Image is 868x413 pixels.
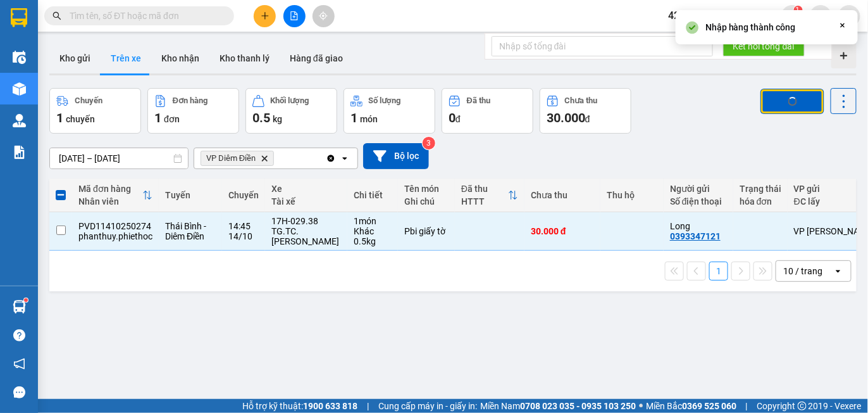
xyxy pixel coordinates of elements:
[369,96,401,105] div: Số lượng
[838,20,848,30] svg: Close
[658,8,781,23] span: 42916_ltqanh.phiethoc
[154,110,161,125] span: 1
[520,401,636,411] strong: 0708 023 035 - 0935 103 250
[670,221,727,231] div: Long
[740,196,781,206] div: hóa đơn
[11,8,27,27] img: logo-vxr
[50,148,188,168] input: Select a date range.
[540,88,631,134] button: Chưa thu30.000đ
[165,221,206,241] span: Thái Bình - Diêm Điền
[794,184,866,194] div: VP gửi
[344,88,435,134] button: Số lượng1món
[423,137,435,149] sup: 3
[13,300,26,314] img: warehouse-icon
[740,184,781,194] div: Trạng thái
[480,399,636,413] span: Miền Nam
[607,190,657,200] div: Thu hộ
[705,20,796,34] div: Nhập hàng thành công
[271,216,341,226] div: 17H-029.38
[72,179,159,212] th: Toggle SortBy
[831,43,857,68] div: Tạo kho hàng mới
[360,114,378,124] span: món
[467,96,490,105] div: Đã thu
[53,11,61,20] span: search
[147,88,239,134] button: Đơn hàng1đơn
[151,43,209,73] button: Kho nhận
[340,153,350,163] svg: open
[283,5,306,27] button: file-add
[66,114,95,124] span: chuyến
[794,6,803,15] sup: 1
[276,152,278,165] input: Selected VP Diêm Điền.
[455,179,524,212] th: Toggle SortBy
[354,226,392,236] div: Khác
[319,11,328,20] span: aim
[531,226,594,236] div: 30.000 đ
[49,88,141,134] button: Chuyến1chuyến
[709,262,728,281] button: 1
[367,399,369,413] span: |
[646,399,736,413] span: Miền Bắc
[565,96,598,105] div: Chưa thu
[75,96,102,105] div: Chuyến
[56,110,63,125] span: 1
[449,110,456,125] span: 0
[228,231,259,241] div: 14/10
[70,9,219,23] input: Tìm tên, số ĐT hoặc mã đơn
[404,226,449,236] div: Pbi giấy tờ
[492,36,713,56] input: Nhập số tổng đài
[354,236,392,246] div: 0.5 kg
[245,88,337,134] button: Khối lượng0.5kg
[798,402,807,410] span: copyright
[252,110,270,125] span: 0.5
[442,88,533,134] button: Đã thu0đ
[13,82,26,96] img: warehouse-icon
[833,266,843,276] svg: open
[24,298,28,302] sup: 1
[164,114,180,124] span: đơn
[173,96,208,105] div: Đơn hàng
[242,399,357,413] span: Hỗ trợ kỹ thuật:
[273,114,282,124] span: kg
[585,114,590,124] span: đ
[456,114,461,124] span: đ
[271,226,341,246] div: TG.TC.[PERSON_NAME]
[404,184,449,194] div: Tên món
[723,36,805,56] button: Kết nối tổng đài
[838,5,860,27] button: caret-down
[760,89,824,114] button: loading Nhập hàng
[13,114,26,127] img: warehouse-icon
[461,184,508,194] div: Đã thu
[794,196,866,206] div: ĐC lấy
[254,5,276,27] button: plus
[49,43,101,73] button: Kho gửi
[670,184,727,194] div: Người gửi
[78,221,152,231] div: PVD11410250274
[531,190,594,200] div: Chưa thu
[639,403,643,409] span: ⚪️
[271,196,341,206] div: Tài xế
[746,399,748,413] span: |
[461,196,508,206] div: HTTT
[326,153,336,163] svg: Clear all
[378,399,477,413] span: Cung cấp máy in - giấy in:
[796,6,800,15] span: 1
[404,196,449,206] div: Ghi chú
[228,221,259,231] div: 14:45
[670,231,721,241] div: 0393347121
[354,216,392,226] div: 1 món
[271,184,341,194] div: Xe
[206,153,256,163] span: VP Diêm Điền
[682,401,736,411] strong: 0369 525 060
[261,11,270,20] span: plus
[784,265,823,277] div: 10 / trang
[101,43,151,73] button: Trên xe
[670,196,727,206] div: Số điện thoại
[313,5,335,27] button: aim
[201,151,274,166] span: VP Diêm Điền, close by backspace
[733,39,795,53] span: Kết nối tổng đài
[363,143,429,169] button: Bộ lọc
[303,401,357,411] strong: 1900 633 818
[78,196,142,206] div: Nhân viên
[209,43,280,73] button: Kho thanh lý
